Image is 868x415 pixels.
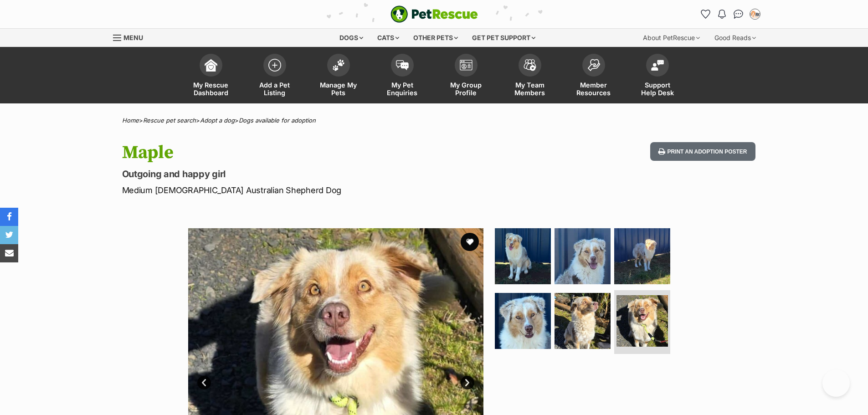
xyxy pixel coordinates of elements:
[122,117,139,124] a: Home
[715,7,729,21] button: Notifications
[555,228,611,284] img: Photo of Maple
[122,184,508,196] p: Medium [DEMOGRAPHIC_DATA] Australian Shepherd Dog
[524,59,536,71] img: team-members-icon-5396bd8760b3fe7c0b43da4ab00e1e3bb1a5d9ba89233759b79545d2d3fc5d0d.svg
[466,29,542,47] div: Get pet support
[143,117,196,124] a: Rescue pet search
[650,142,755,161] button: Print an adoption poster
[390,5,478,23] img: logo-e224e6f780fb5917bec1dbf3a21bbac754714ae5b6737aabdf751b685950b380.svg
[268,59,281,72] img: add-pet-listing-icon-0afa8454b4691262ce3f59096e99ab1cd57d4a30225e0717b998d2c9b9846f56.svg
[396,60,409,70] img: pet-enquiries-icon-7e3ad2cf08bfb03b45e93fb7055b45f3efa6380592205ae92323e6603595dc1f.svg
[587,59,600,71] img: member-resources-icon-8e73f808a243e03378d46382f2149f9095a855e16c252ad45f914b54edf8863c.svg
[123,34,143,41] span: Menu
[616,295,668,347] img: Photo of Maple
[122,168,508,180] p: Outgoing and happy girl
[113,29,149,45] a: Menu
[307,49,370,103] a: Manage My Pets
[370,49,434,103] a: My Pet Enquiries
[434,49,498,103] a: My Group Profile
[748,7,762,21] button: My account
[460,60,473,71] img: group-profile-icon-3fa3cf56718a62981997c0bc7e787c4b2cf8bcc04b72c1350f741eb67cf2f40e.svg
[731,7,746,21] a: Conversations
[699,7,762,21] ul: Account quick links
[699,7,713,21] a: Favourites
[750,10,760,19] img: Heidi McMahon profile pic
[99,117,769,124] div: > > >
[573,81,614,97] span: Member Resources
[243,49,307,103] a: Add a Pet Listing
[190,81,231,97] span: My Rescue Dashboard
[179,49,243,103] a: My Rescue Dashboard
[822,369,850,397] iframe: Help Scout Beacon - Open
[254,81,295,97] span: Add a Pet Listing
[495,293,551,349] img: Photo of Maple
[333,29,370,47] div: Dogs
[509,81,550,97] span: My Team Members
[205,59,217,72] img: dashboard-icon-eb2f2d2d3e046f16d808141f083e7271f6b2e854fb5c12c21221c1fb7104beca.svg
[197,376,211,389] a: Prev
[461,233,479,251] button: favourite
[446,81,487,97] span: My Group Profile
[390,5,478,23] a: PetRescue
[614,228,670,284] img: Photo of Maple
[498,49,562,103] a: My Team Members
[651,60,664,71] img: help-desk-icon-fdf02630f3aa405de69fd3d07c3f3aa587a6932b1a1747fa1d2bba05be0121f9.svg
[708,29,762,47] div: Good Reads
[555,293,611,349] img: Photo of Maple
[734,10,743,19] img: chat-41dd97257d64d25036548639549fe6c8038ab92f7586957e7f3b1b290dea8141.svg
[637,29,706,47] div: About PetRescue
[407,29,464,47] div: Other pets
[332,59,345,71] img: manage-my-pets-icon-02211641906a0b7f246fdf0571729dbe1e7629f14944591b6c1af311fb30b64b.svg
[371,29,406,47] div: Cats
[382,81,423,97] span: My Pet Enquiries
[626,49,689,103] a: Support Help Desk
[200,117,235,124] a: Adopt a dog
[122,142,508,163] h1: Maple
[495,228,551,284] img: Photo of Maple
[239,117,316,124] a: Dogs available for adoption
[461,376,474,389] a: Next
[718,10,725,19] img: notifications-46538b983faf8c2785f20acdc204bb7945ddae34d4c08c2a6579f10ce5e182be.svg
[318,81,359,97] span: Manage My Pets
[637,81,678,97] span: Support Help Desk
[562,49,626,103] a: Member Resources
